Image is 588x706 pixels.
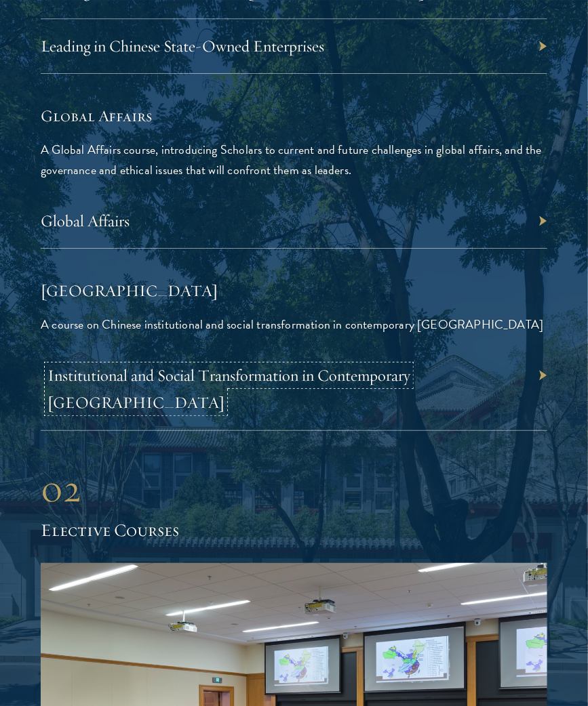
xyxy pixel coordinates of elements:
[41,140,547,180] p: A Global Affairs course, introducing Scholars to current and future challenges in global affairs,...
[41,104,547,127] h5: Global Affairs
[41,36,324,56] a: Leading in Chinese State-Owned Enterprises
[41,314,547,335] p: A course on Chinese institutional and social transformation in contemporary [GEOGRAPHIC_DATA]
[41,279,547,302] h5: [GEOGRAPHIC_DATA]
[41,465,547,512] div: 02
[47,365,410,413] a: Institutional and Social Transformation in Contemporary [GEOGRAPHIC_DATA]
[41,518,547,543] h2: Elective Courses
[41,211,130,231] a: Global Affairs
